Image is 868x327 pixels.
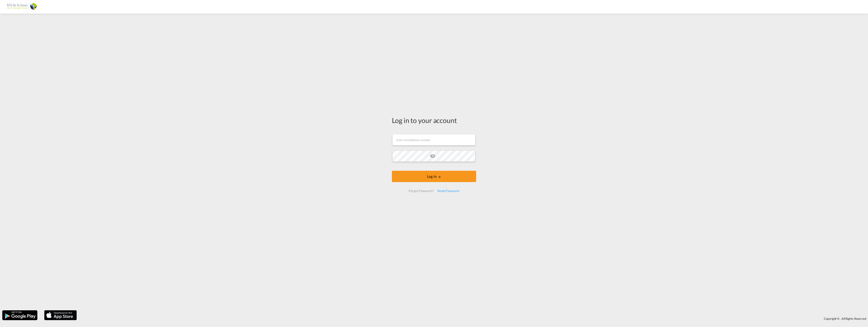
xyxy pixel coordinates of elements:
[44,310,77,321] img: apple.png
[392,134,475,145] input: Enter email/phone number
[7,2,37,12] img: af31b1c0b01f11ecbc353f8e72265e29.png
[392,171,476,182] button: LOGIN
[79,315,868,322] div: Copyright © . All Rights Reserved
[436,187,461,195] div: Reset Password
[2,310,38,321] img: google.png
[430,153,435,159] md-icon: icon-eye-off
[407,187,435,195] div: Forgot Password?
[392,115,476,125] div: Log in to your account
